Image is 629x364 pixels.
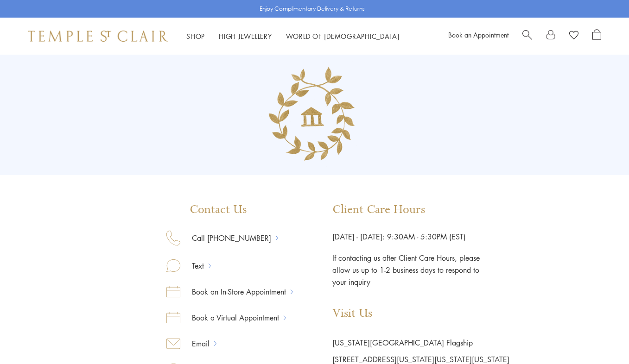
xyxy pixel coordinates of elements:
p: Enjoy Complimentary Delivery & Returns [260,4,365,13]
a: Book a Virtual Appointment [180,312,284,324]
a: Open Shopping Bag [592,29,601,43]
nav: Main navigation [186,31,400,42]
a: High JewelleryHigh Jewellery [219,31,272,41]
a: Search [522,29,532,43]
a: Email [180,338,214,350]
p: Visit Us [332,307,509,320]
img: Group_135.png [258,58,371,172]
a: Book an In-Store Appointment [180,286,291,298]
p: Contact Us [166,203,293,217]
p: [DATE] - [DATE]: 9:30AM - 5:30PM (EST) [332,231,509,243]
a: World of [DEMOGRAPHIC_DATA]World of [DEMOGRAPHIC_DATA] [286,31,400,41]
p: If contacting us after Client Care Hours, please allow us up to 1-2 business days to respond to y... [332,243,481,288]
a: Call [PHONE_NUMBER] [180,232,276,244]
a: Book an Appointment [448,30,508,39]
p: [US_STATE][GEOGRAPHIC_DATA] Flagship [332,334,509,351]
a: View Wishlist [569,29,578,43]
a: ShopShop [186,31,205,41]
p: Client Care Hours [332,203,509,217]
iframe: Gorgias live chat messenger [583,320,620,355]
a: Text [180,260,209,272]
img: Temple St. Clair [28,31,168,42]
